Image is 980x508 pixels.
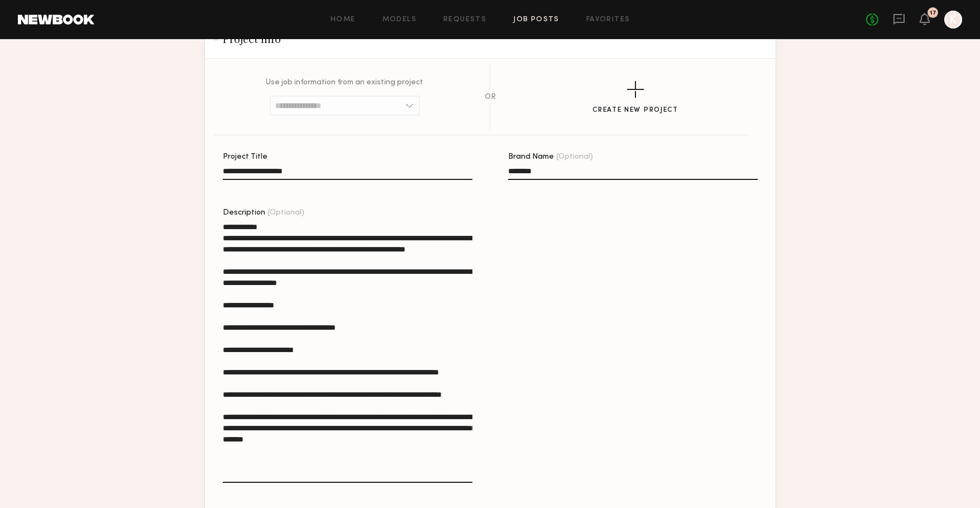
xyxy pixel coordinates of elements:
[513,16,560,23] a: Job Posts
[214,32,281,45] h2: Project Info
[586,16,630,23] a: Favorites
[485,93,496,101] div: OR
[592,107,678,114] div: Create New Project
[383,16,417,23] a: Models
[930,10,936,16] div: 17
[266,79,423,87] p: Use job information from an existing project
[331,16,356,23] a: Home
[223,153,472,161] div: Project Title
[508,153,758,161] div: Brand Name
[267,209,304,217] span: (Optional)
[443,16,486,23] a: Requests
[223,221,472,483] textarea: Description(Optional)
[556,153,593,161] span: (Optional)
[592,81,678,114] button: Create New Project
[223,167,472,180] input: Project Title
[508,167,758,180] input: Brand Name(Optional)
[223,209,472,217] div: Description
[944,11,962,29] a: K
